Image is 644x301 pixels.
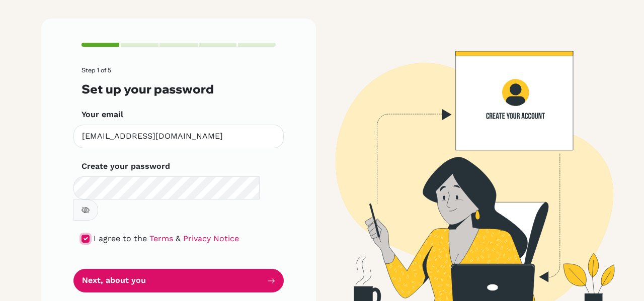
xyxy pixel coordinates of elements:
span: Step 1 of 5 [82,66,111,74]
label: Create your password [82,160,170,172]
span: & [176,234,181,243]
h3: Set up your password [82,82,276,96]
input: Insert your email* [73,125,284,148]
label: Your email [82,109,123,121]
button: Next, about you [73,269,284,292]
span: I agree to the [94,234,147,243]
a: Privacy Notice [183,234,239,243]
a: Terms [149,234,173,243]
